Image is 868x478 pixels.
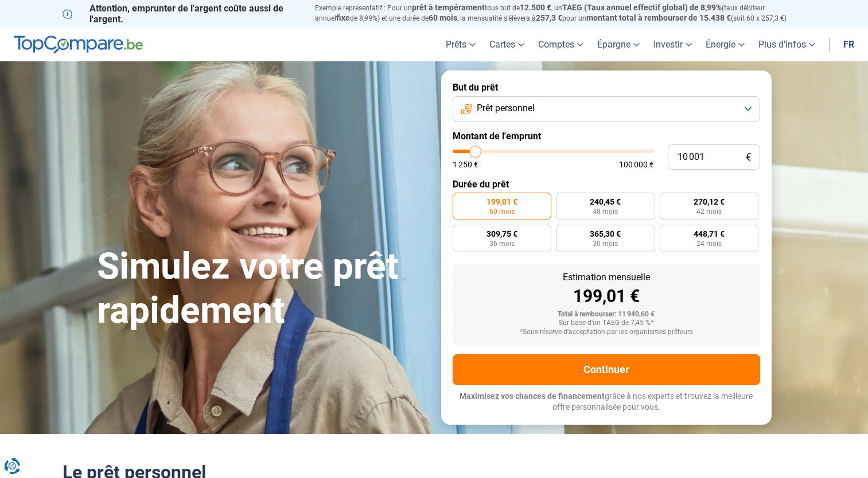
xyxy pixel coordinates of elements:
span: Maximisez vos chances de financement [460,391,605,401]
button: Continuer [453,354,760,385]
a: Prêts [439,28,482,61]
label: Montant de l'emprunt [453,131,760,142]
label: But du prêt [453,82,760,93]
a: Plus d'infos [752,28,822,61]
span: 100 000 € [619,160,654,169]
span: 199,01 € [486,198,517,206]
div: 199,01 € [462,288,751,305]
span: prêt à tempérament [412,3,485,12]
span: 60 mois [429,13,457,22]
span: 257,3 € [536,13,562,22]
a: Cartes [482,28,531,61]
span: 270,12 € [694,198,725,206]
label: Durée du prêt [453,179,760,190]
a: fr [836,28,861,61]
span: 1 250 € [453,160,478,169]
span: 12.500 € [520,3,551,12]
span: 24 mois [696,240,722,247]
span: fixe [336,13,350,22]
a: Comptes [531,28,590,61]
div: Sur base d'un TAEG de 7,45 %* [462,319,751,327]
a: Épargne [590,28,647,61]
span: 36 mois [489,240,515,247]
button: Prêt personnel [453,96,760,122]
span: 48 mois [593,208,618,215]
span: 365,30 € [590,230,621,238]
p: Exemple représentatif : Pour un tous but de , un (taux débiteur annuel de 8,99%) et une durée de ... [315,3,806,23]
span: 60 mois [489,208,515,215]
span: 42 mois [696,208,722,215]
div: Total à rembourser: 11 940,60 € [462,311,751,319]
span: TAEG (Taux annuel effectif global) de 8,99% [562,3,722,12]
span: € [746,152,751,162]
span: Prêt personnel [477,102,535,115]
a: Énergie [699,28,752,61]
span: 30 mois [593,240,618,247]
span: montant total à rembourser de 15.438 € [586,13,731,22]
p: grâce à nos experts et trouvez la meilleure offre personnalisée pour vous. [453,391,760,413]
img: TopCompare [14,36,143,54]
div: *Sous réserve d'acceptation par les organismes prêteurs [462,328,751,336]
span: 240,45 € [590,198,621,206]
a: Investir [647,28,699,61]
span: 448,71 € [694,230,725,238]
span: 309,75 € [486,230,517,238]
p: Attention, emprunter de l'argent coûte aussi de l'argent. [63,3,301,25]
h1: Simulez votre prêt rapidement [97,245,427,333]
div: Estimation mensuelle [462,273,751,282]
